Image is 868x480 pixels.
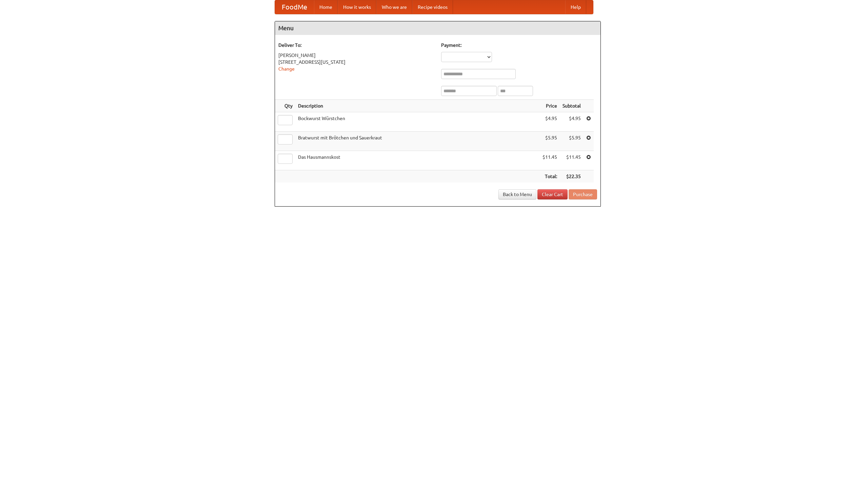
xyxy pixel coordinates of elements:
[540,100,560,112] th: Price
[295,112,540,132] td: Bockwurst Würstchen
[569,189,597,199] button: Purchase
[498,189,536,199] a: Back to Menu
[560,112,584,132] td: $4.95
[278,66,295,72] a: Change
[540,132,560,151] td: $5.95
[295,151,540,170] td: Das Hausmannskost
[560,151,584,170] td: $11.45
[278,42,434,49] h5: Deliver To:
[376,0,412,14] a: Who we are
[278,59,434,65] div: [STREET_ADDRESS][US_STATE]
[275,0,314,14] a: FoodMe
[540,112,560,132] td: $4.95
[278,52,434,59] div: [PERSON_NAME]
[540,151,560,170] td: $11.45
[295,100,540,112] th: Description
[565,0,586,14] a: Help
[560,100,584,112] th: Subtotal
[314,0,338,14] a: Home
[338,0,376,14] a: How it works
[295,132,540,151] td: Bratwurst mit Brötchen und Sauerkraut
[412,0,453,14] a: Recipe videos
[537,189,568,199] a: Clear Cart
[275,100,295,112] th: Qty
[560,132,584,151] td: $5.95
[441,42,597,49] h5: Payment:
[540,170,560,183] th: Total:
[275,21,600,35] h4: Menu
[560,170,584,183] th: $22.35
